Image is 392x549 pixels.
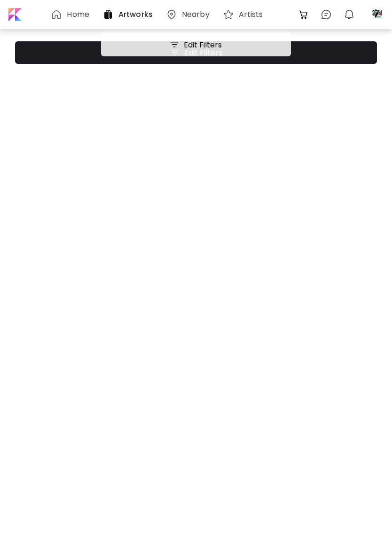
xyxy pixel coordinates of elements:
[239,11,263,18] h6: Artists
[102,33,290,56] button: filterEdit Filters
[298,9,309,20] img: cart
[102,9,157,20] a: Artworks
[341,7,357,23] button: bellIcon
[223,9,267,20] a: Artists
[321,9,332,20] img: chatIcon
[344,9,355,20] img: bellIcon
[182,11,210,18] h6: Nearby
[15,41,377,64] button: filterEdit Filters
[118,11,153,18] h6: Artworks
[184,42,222,48] h5: Edit Filters
[51,9,93,20] a: Home
[67,11,89,18] h6: Home
[166,9,213,20] a: Nearby
[170,40,179,49] img: filter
